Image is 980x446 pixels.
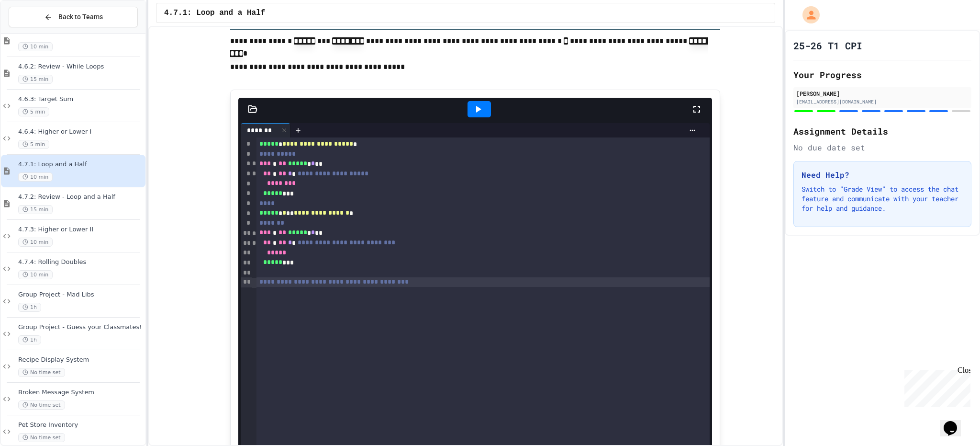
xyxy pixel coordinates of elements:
[18,335,41,344] span: 1h
[802,184,963,213] p: Switch to "Grade View" to access the chat feature and communicate with your teacher for help and ...
[164,7,265,19] span: 4.7.1: Loop and a Half
[18,42,53,51] span: 10 min
[18,400,65,410] span: No time set
[18,433,65,442] span: No time set
[18,63,144,71] span: 4.6.2: Review - While Loops
[796,98,969,105] div: [EMAIL_ADDRESS][DOMAIN_NAME]
[4,4,66,61] div: Chat with us now!Close
[18,160,144,169] span: 4.7.1: Loop and a Half
[18,128,144,136] span: 4.6.4: Higher or Lower I
[58,12,103,22] span: Back to Teams
[940,408,970,436] iframe: chat widget
[18,258,144,266] span: 4.7.4: Rolling Doubles
[18,140,49,149] span: 5 min
[18,323,144,332] span: Group Project - Guess your Classmates!
[793,68,971,81] h2: Your Progress
[18,172,53,182] span: 10 min
[802,169,963,181] h3: Need Help?
[18,193,144,201] span: 4.7.2: Review - Loop and a Half
[793,142,971,153] div: No due date set
[18,95,144,103] span: 4.6.3: Target Sum
[18,421,144,429] span: Pet Store Inventory
[18,389,144,397] span: Broken Message System
[18,291,144,299] span: Group Project - Mad Libs
[18,75,53,84] span: 15 min
[18,356,144,364] span: Recipe Display System
[792,4,822,26] div: My Account
[793,39,862,52] h1: 25-26 T1 CPI
[18,238,53,247] span: 10 min
[18,107,49,116] span: 5 min
[901,366,970,407] iframe: chat widget
[793,125,971,138] h2: Assignment Details
[18,226,144,234] span: 4.7.3: Higher or Lower II
[9,7,138,27] button: Back to Teams
[18,205,53,214] span: 15 min
[18,270,53,279] span: 10 min
[796,89,969,98] div: [PERSON_NAME]
[18,303,41,312] span: 1h
[18,368,65,377] span: No time set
